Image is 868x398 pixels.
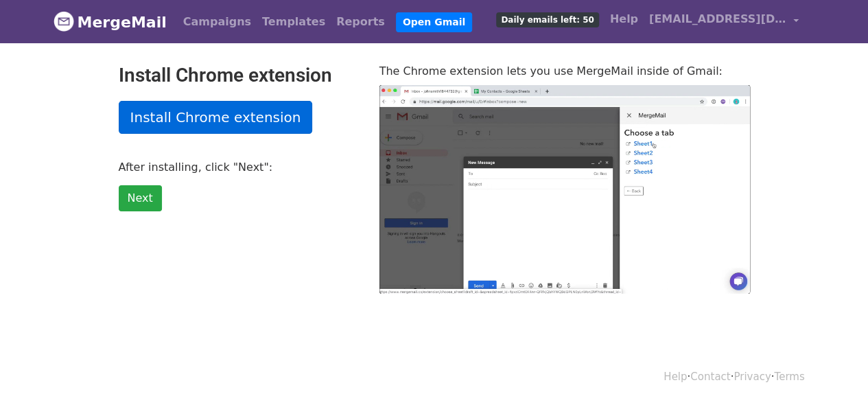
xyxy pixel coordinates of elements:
[491,5,604,33] a: Daily emails left: 50
[54,11,74,32] img: MergeMail logo
[54,8,167,36] a: MergeMail
[644,5,804,38] a: [EMAIL_ADDRESS][DOMAIN_NAME]
[734,371,771,383] a: Privacy
[379,64,750,78] p: The Chrome extension lets you use MergeMail inside of Gmail:
[799,332,868,398] iframe: Chat Widget
[178,8,257,36] a: Campaigns
[649,11,786,27] span: [EMAIL_ADDRESS][DOMAIN_NAME]
[690,371,730,383] a: Contact
[774,371,804,383] a: Terms
[396,12,472,32] a: Open Gmail
[331,8,390,36] a: Reports
[119,185,162,211] a: Next
[119,64,359,87] h2: Install Chrome extension
[119,160,359,174] p: After installing, click "Next":
[119,101,313,134] a: Install Chrome extension
[496,12,598,27] span: Daily emails left: 50
[605,5,644,33] a: Help
[664,371,687,383] a: Help
[257,8,331,36] a: Templates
